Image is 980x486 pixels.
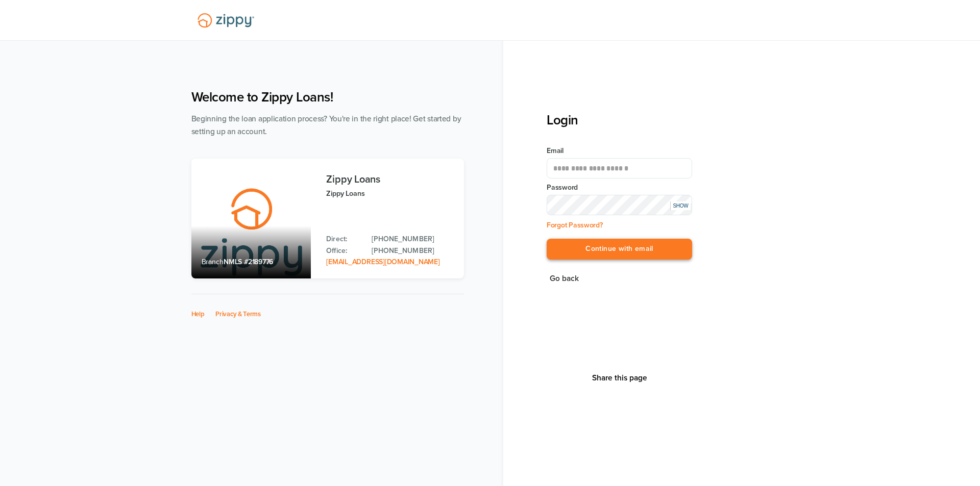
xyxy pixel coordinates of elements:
label: Email [547,146,692,156]
div: SHOW [670,201,691,210]
input: Email Address [547,158,692,178]
button: Continue with email [547,239,692,260]
span: Beginning the loan application process? You're in the right place! Get started by setting up an a... [191,114,461,136]
img: Lender Logo [191,9,260,32]
button: Go back [547,272,582,286]
span: NMLS #2189776 [224,258,273,266]
label: Password [547,183,692,193]
p: Direct: [326,234,361,245]
h1: Welcome to Zippy Loans! [191,89,464,105]
input: Input Password [547,195,692,215]
a: Forgot Password? [547,221,603,229]
p: Office: [326,245,361,257]
a: Privacy & Terms [215,310,261,318]
a: Office Phone: 512-975-2947 [372,245,453,257]
p: Zippy Loans [326,188,453,199]
button: Share This Page [589,373,650,383]
a: Direct Phone: 512-975-2947 [372,234,453,245]
h3: Zippy Loans [326,174,453,185]
h3: Login [547,112,692,128]
a: Email Address: zippyguide@zippymh.com [326,258,439,266]
span: Branch [202,258,224,266]
a: Help [191,310,205,318]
